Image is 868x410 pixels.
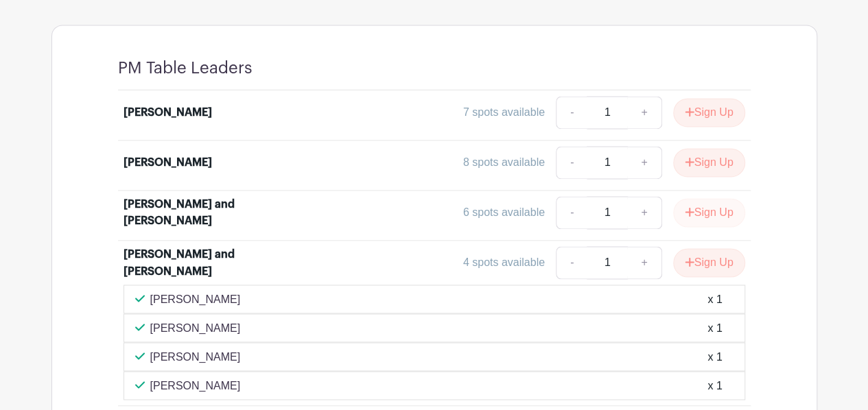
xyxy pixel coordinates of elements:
p: [PERSON_NAME] [150,348,241,365]
h4: PM Table Leaders [118,58,253,78]
div: [PERSON_NAME] [124,154,212,171]
p: [PERSON_NAME] [150,377,241,394]
a: + [627,196,661,229]
div: 4 spots available [463,254,545,271]
div: [PERSON_NAME] [124,104,212,121]
div: [PERSON_NAME] and [PERSON_NAME] [124,246,263,279]
div: x 1 [707,319,722,336]
button: Sign Up [673,198,745,227]
button: Sign Up [673,248,745,277]
a: - [556,246,587,279]
a: - [556,96,587,129]
a: + [627,246,661,279]
button: Sign Up [673,148,745,177]
div: x 1 [707,348,722,365]
a: + [627,146,661,179]
div: x 1 [707,377,722,394]
button: Sign Up [673,98,745,127]
p: [PERSON_NAME] [150,291,241,307]
a: - [556,196,587,229]
a: + [627,96,661,129]
div: [PERSON_NAME] and [PERSON_NAME] [124,196,263,229]
a: - [556,146,587,179]
div: x 1 [707,291,722,307]
div: 8 spots available [463,154,545,171]
div: 6 spots available [463,204,545,221]
p: [PERSON_NAME] [150,319,241,336]
div: 7 spots available [463,104,545,121]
